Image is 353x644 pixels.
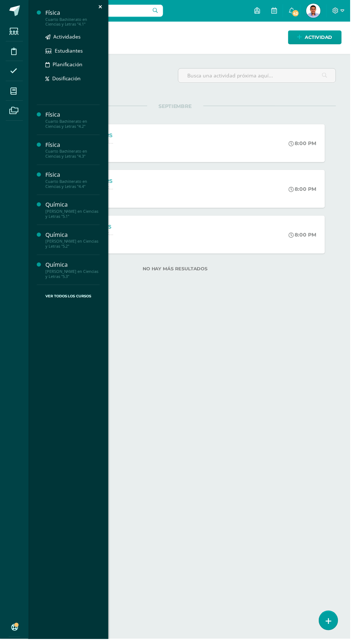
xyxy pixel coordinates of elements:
a: Química[PERSON_NAME] en Ciencias y Letras "5.3" [46,263,100,281]
div: Cuarto Bachillerato en Ciencias y Letras "4.4" [46,180,100,190]
div: Física [46,172,100,180]
a: Planificación [46,61,100,69]
div: Química [46,263,100,271]
div: Cuarto Bachillerato en Ciencias y Letras "4.3" [46,150,100,160]
div: Química [46,202,100,211]
div: Cuarto Bachillerato en Ciencias y Letras "4.1" [46,17,100,27]
div: Cuarto Bachillerato en Ciencias y Letras "4.2" [46,120,100,130]
a: FísicaCuarto Bachillerato en Ciencias y Letras "4.1" [46,9,100,27]
div: Física [46,112,100,120]
a: FísicaCuarto Bachillerato en Ciencias y Letras "4.4" [46,172,100,190]
div: [PERSON_NAME] en Ciencias y Letras "5.3" [46,271,100,281]
div: [PERSON_NAME] en Ciencias y Letras "5.2" [46,241,100,251]
a: FísicaCuarto Bachillerato en Ciencias y Letras "4.3" [46,142,100,160]
span: Estudiantes [55,48,84,54]
a: Química[PERSON_NAME] en Ciencias y Letras "5.2" [46,233,100,251]
div: Química [46,233,100,241]
div: [PERSON_NAME] en Ciencias y Letras "5.1" [46,211,100,221]
span: Planificación [53,62,83,68]
a: Dosificación [46,75,100,83]
a: Estudiantes [46,47,100,55]
span: Actividades [54,33,81,40]
div: Física [46,142,100,150]
div: Física [46,9,100,17]
a: Química[PERSON_NAME] en Ciencias y Letras "5.1" [46,202,100,221]
a: Actividades [46,33,100,41]
a: FísicaCuarto Bachillerato en Ciencias y Letras "4.2" [46,112,100,130]
span: Dosificación [53,76,81,82]
a: Ver Todos los Cursos [37,287,100,310]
